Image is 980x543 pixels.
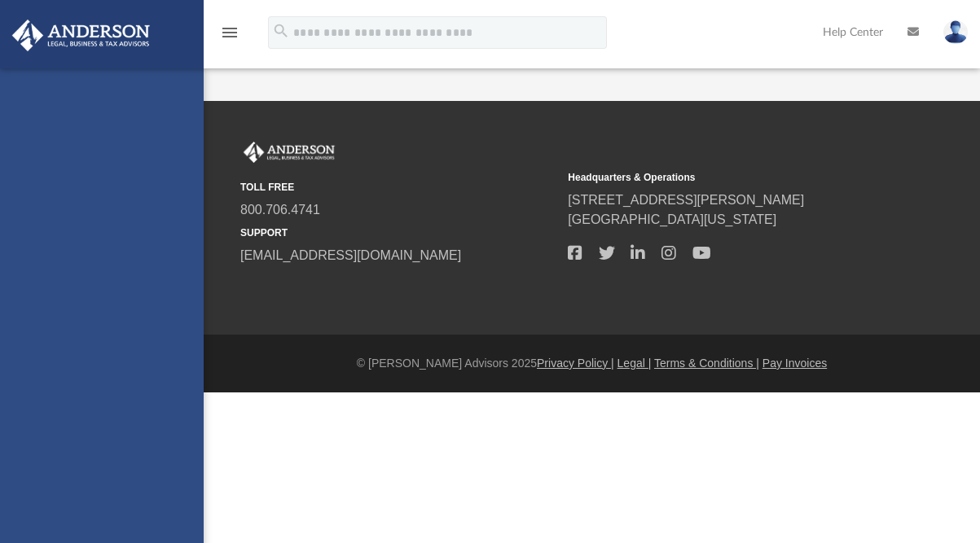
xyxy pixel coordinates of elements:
[240,226,556,240] small: SUPPORT
[943,20,968,44] img: User Pic
[240,203,320,217] a: 800.706.4741
[617,357,652,370] a: Legal |
[204,355,980,372] div: © [PERSON_NAME] Advisors 2025
[568,212,776,226] a: [GEOGRAPHIC_DATA][US_STATE]
[220,23,240,42] i: menu
[240,180,556,195] small: TOLL FREE
[762,357,827,370] a: Pay Invoices
[654,357,759,370] a: Terms & Conditions |
[240,142,338,163] img: Anderson Advisors Platinum Portal
[568,193,804,207] a: [STREET_ADDRESS][PERSON_NAME]
[240,248,461,262] a: [EMAIL_ADDRESS][DOMAIN_NAME]
[7,20,155,51] img: Anderson Advisors Platinum Portal
[568,170,884,185] small: Headquarters & Operations
[272,22,290,40] i: search
[220,31,240,42] a: menu
[537,357,614,370] a: Privacy Policy |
